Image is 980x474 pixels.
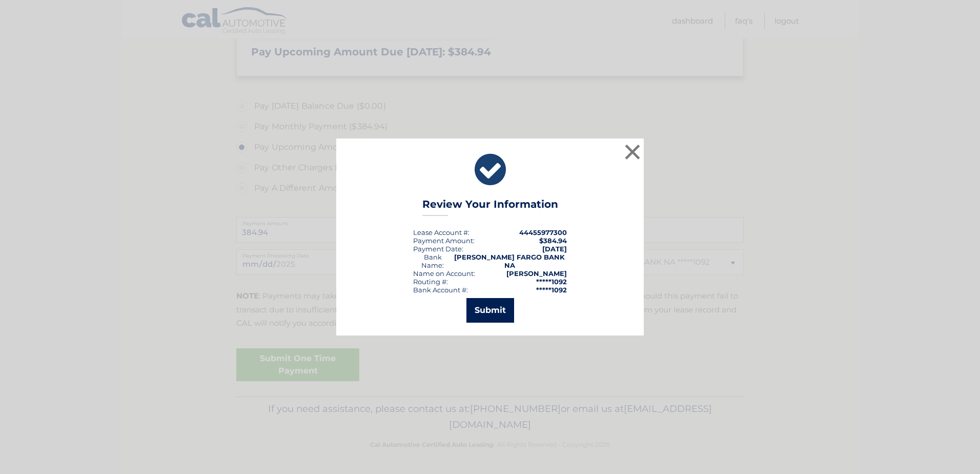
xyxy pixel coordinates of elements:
[466,298,514,323] button: Submit
[539,236,567,245] span: $384.94
[622,142,643,162] button: ×
[454,253,565,269] strong: [PERSON_NAME] FARGO BANK NA
[506,269,567,278] strong: [PERSON_NAME]
[413,269,475,278] div: Name on Account:
[413,236,475,245] div: Payment Amount:
[413,228,469,236] div: Lease Account #:
[542,245,567,253] span: [DATE]
[413,245,463,253] div: :
[422,198,558,216] h3: Review Your Information
[413,278,448,286] div: Routing #:
[519,228,567,236] strong: 44455977300
[413,286,468,294] div: Bank Account #:
[413,245,462,253] span: Payment Date
[413,253,452,269] div: Bank Name:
